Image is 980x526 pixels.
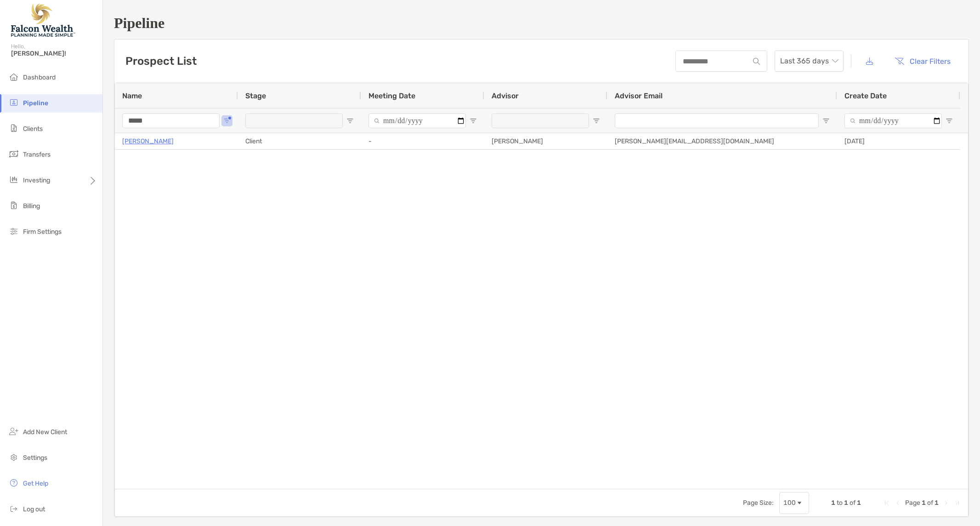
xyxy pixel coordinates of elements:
span: Transfers [23,151,51,158]
img: clients icon [8,123,19,134]
span: Advisor [492,91,519,100]
span: Pipeline [23,99,48,107]
span: 1 [844,499,848,507]
button: Open Filter Menu [346,117,354,124]
div: [DATE] [837,133,960,149]
span: 1 [857,499,861,507]
button: Clear Filters [888,51,957,71]
img: pipeline icon [8,97,19,108]
span: Add New Client [23,428,67,436]
div: Page Size [779,492,809,514]
span: Investing [23,176,50,184]
span: of [850,499,855,507]
div: Page Size: [743,499,774,507]
span: [PERSON_NAME]! [11,50,97,57]
div: 100 [783,499,796,507]
img: dashboard icon [8,71,19,82]
img: settings icon [8,452,19,463]
div: Next Page [942,499,950,507]
img: Falcon Wealth Planning Logo [11,4,75,37]
button: Open Filter Menu [593,117,600,124]
span: 1 [935,499,939,507]
button: Open Filter Menu [470,117,477,124]
span: Meeting Date [368,91,415,100]
div: [PERSON_NAME][EMAIL_ADDRESS][DOMAIN_NAME] [607,133,837,149]
span: Advisor Email [615,91,663,100]
button: Open Filter Menu [822,117,830,124]
a: [PERSON_NAME] [122,136,174,147]
img: logout icon [8,503,19,514]
img: investing icon [8,174,19,185]
span: Clients [23,125,43,133]
div: [PERSON_NAME] [484,133,607,149]
div: - [361,133,484,149]
img: billing icon [8,200,19,211]
span: Last 365 days [780,51,838,71]
span: Page [905,499,920,507]
h3: Prospect List [125,55,197,68]
span: Dashboard [23,74,56,81]
span: Log out [23,505,45,513]
span: Create Date [844,91,887,100]
span: Stage [245,91,266,100]
span: Firm Settings [23,228,62,236]
img: add_new_client icon [8,426,19,437]
span: Settings [23,454,47,462]
input: Create Date Filter Input [844,113,942,128]
input: Meeting Date Filter Input [368,113,466,128]
button: Open Filter Menu [223,117,231,124]
img: get-help icon [8,477,19,488]
input: Advisor Email Filter Input [615,113,819,128]
div: First Page [883,499,890,507]
span: Billing [23,202,40,210]
div: Client [238,133,361,149]
span: 1 [922,499,926,507]
img: transfers icon [8,148,19,159]
span: 1 [831,499,835,507]
h1: Pipeline [114,15,969,32]
div: Previous Page [894,499,901,507]
span: to [837,499,843,507]
button: Open Filter Menu [946,117,953,124]
span: of [927,499,933,507]
span: Get Help [23,480,48,487]
input: Name Filter Input [122,113,220,128]
img: firm-settings icon [8,226,19,237]
img: input icon [753,58,760,65]
div: Last Page [953,499,961,507]
span: Name [122,91,142,100]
